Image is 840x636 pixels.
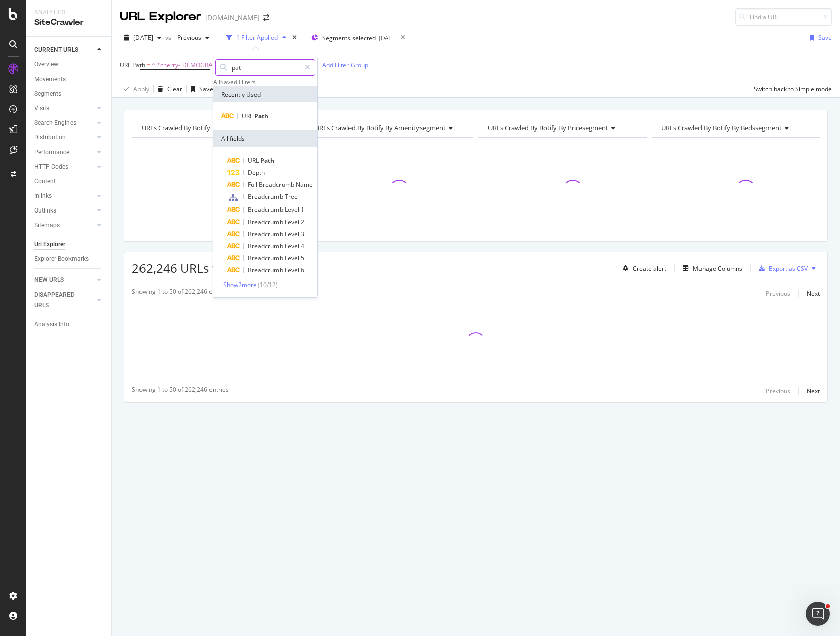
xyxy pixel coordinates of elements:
[659,120,811,136] h4: URLs Crawled By Botify By bedssegment
[301,218,304,226] span: 2
[248,192,285,201] span: Breadcrumb
[205,13,259,23] div: [DOMAIN_NAME]
[236,33,278,42] div: 1 Filter Applied
[34,176,104,187] a: Content
[661,123,782,132] span: URLs Crawled By Botify By bedssegment
[34,89,104,99] a: Segments
[34,275,64,286] div: NEW URLS
[231,60,300,75] input: Search by field name
[806,602,830,626] iframe: Intercom live chat
[285,254,301,262] span: Level
[285,266,301,274] span: Level
[34,59,104,70] a: Overview
[290,33,299,43] div: times
[806,30,832,46] button: Save
[301,230,304,238] span: 3
[34,162,68,172] div: HTTP Codes
[766,385,790,397] button: Previous
[34,17,103,28] div: SiteCrawler
[301,254,304,262] span: 5
[34,132,94,143] a: Distribution
[769,264,808,273] div: Export as CSV
[132,385,229,397] div: Showing 1 to 50 of 262,246 entries
[152,58,255,73] span: ^.*cherry-[DEMOGRAPHIC_DATA].*$
[766,287,790,299] button: Previous
[173,30,214,46] button: Previous
[285,242,301,250] span: Level
[34,74,66,85] div: Movements
[213,78,220,86] div: All
[285,192,298,201] span: Tree
[34,191,52,201] div: Inlinks
[313,120,464,136] h4: URLs Crawled By Botify By amenitysegment
[34,132,66,143] div: Distribution
[693,264,742,273] div: Manage Columns
[34,8,103,17] div: Analytics
[301,266,304,274] span: 6
[301,242,304,250] span: 4
[120,61,145,69] span: URL Path
[213,86,317,102] div: Recently Used
[165,33,173,42] span: vs
[258,280,278,289] span: ( 10 / 12 )
[142,123,249,132] span: URLs Crawled By Botify By pagetype
[309,59,368,72] button: Add Filter Group
[285,218,301,226] span: Level
[619,260,666,276] button: Create alert
[34,162,94,172] a: HTTP Codes
[807,385,820,397] button: Next
[296,180,313,189] span: Name
[248,205,285,214] span: Breadcrumb
[213,130,317,147] div: All fields
[34,319,69,330] div: Analysis Info
[34,205,94,216] a: Outlinks
[260,156,274,165] span: Path
[34,191,94,201] a: Inlinks
[379,34,397,42] div: [DATE]
[34,290,94,311] a: DISAPPEARED URLS
[248,266,285,274] span: Breadcrumb
[307,30,397,46] button: Segments selected[DATE]
[735,8,832,26] input: Find a URL
[34,239,104,250] a: Url Explorer
[187,81,213,97] button: Save
[120,81,149,97] button: Apply
[248,230,285,238] span: Breadcrumb
[133,85,149,93] div: Apply
[154,81,182,97] button: Clear
[34,118,76,128] div: Search Engines
[34,176,56,187] div: Content
[34,74,104,85] a: Movements
[167,85,182,93] div: Clear
[755,260,808,276] button: Export as CSV
[766,387,790,395] div: Previous
[766,289,790,298] div: Previous
[285,230,301,238] span: Level
[248,168,265,177] span: Depth
[223,280,257,289] span: Show 2 more
[679,262,742,274] button: Manage Columns
[34,89,61,99] div: Segments
[34,254,104,264] a: Explorer Bookmarks
[486,120,638,136] h4: URLs Crawled By Botify By pricesegment
[173,33,201,42] span: Previous
[34,275,94,286] a: NEW URLS
[248,180,259,189] span: Full
[120,30,165,46] button: [DATE]
[222,30,290,46] button: 1 Filter Applied
[248,156,260,165] span: URL
[248,242,285,250] span: Breadcrumb
[807,289,820,298] div: Next
[242,112,254,120] span: URL
[34,319,104,330] a: Analysis Info
[301,205,304,214] span: 1
[322,34,376,42] span: Segments selected
[34,239,65,250] div: Url Explorer
[34,205,56,216] div: Outlinks
[488,123,608,132] span: URLs Crawled By Botify By pricesegment
[34,147,69,158] div: Performance
[34,220,94,231] a: Sitemaps
[132,260,246,276] span: 262,246 URLs found
[818,33,832,42] div: Save
[633,264,666,273] div: Create alert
